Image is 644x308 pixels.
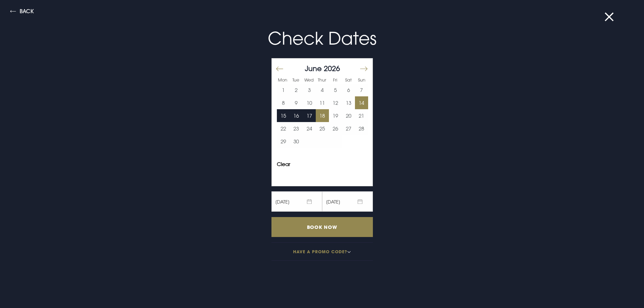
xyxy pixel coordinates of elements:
[303,122,316,135] button: 24
[290,109,303,122] button: 16
[342,109,355,122] button: 20
[290,96,303,109] button: 9
[329,122,342,135] td: Choose Friday, June 26, 2026 as your end date.
[290,122,303,135] td: Choose Tuesday, June 23, 2026 as your end date.
[342,96,355,109] td: Choose Saturday, June 13, 2026 as your end date.
[355,96,368,109] button: 14
[303,96,316,109] button: 10
[303,109,316,122] button: 17
[329,84,342,96] td: Choose Friday, June 5, 2026 as your end date.
[277,84,290,96] td: Choose Monday, June 1, 2026 as your end date.
[277,135,290,148] td: Choose Monday, June 29, 2026 as your end date.
[342,122,355,135] button: 27
[277,122,290,135] td: Choose Monday, June 22, 2026 as your end date.
[329,109,342,122] td: Choose Friday, June 19, 2026 as your end date.
[271,191,322,212] span: [DATE]
[290,135,303,148] button: 30
[355,122,368,135] td: Choose Sunday, June 28, 2026 as your end date.
[342,84,355,96] button: 6
[355,84,368,96] td: Choose Sunday, June 7, 2026 as your end date.
[10,8,34,16] button: Back
[316,109,329,122] button: 18
[316,122,329,135] button: 25
[355,109,368,122] button: 21
[355,122,368,135] button: 28
[359,62,367,76] button: Move forward to switch to the next month.
[303,84,316,96] td: Choose Wednesday, June 3, 2026 as your end date.
[316,84,329,96] button: 4
[316,96,329,109] button: 11
[342,84,355,96] td: Choose Saturday, June 6, 2026 as your end date.
[271,217,373,237] input: Book Now
[342,109,355,122] td: Choose Saturday, June 20, 2026 as your end date.
[355,109,368,122] td: Choose Sunday, June 21, 2026 as your end date.
[342,96,355,109] button: 13
[303,84,316,96] button: 3
[329,96,342,109] td: Choose Friday, June 12, 2026 as your end date.
[277,135,290,148] button: 29
[355,84,368,96] button: 7
[290,96,303,109] td: Choose Tuesday, June 9, 2026 as your end date.
[277,96,290,109] button: 8
[355,96,368,109] td: Selected. Sunday, June 14, 2026
[342,122,355,135] td: Choose Saturday, June 27, 2026 as your end date.
[290,84,303,96] button: 2
[316,109,329,122] td: Choose Thursday, June 18, 2026 as your end date.
[271,242,373,261] button: Have a promo code?
[277,96,290,109] td: Choose Monday, June 8, 2026 as your end date.
[277,109,290,122] td: Choose Monday, June 15, 2026 as your end date.
[324,64,340,73] span: 2026
[316,96,329,109] td: Choose Thursday, June 11, 2026 as your end date.
[290,84,303,96] td: Choose Tuesday, June 2, 2026 as your end date.
[161,25,483,51] p: Check Dates
[316,122,329,135] td: Choose Thursday, June 25, 2026 as your end date.
[329,122,342,135] button: 26
[305,64,322,73] span: June
[303,109,316,122] td: Choose Wednesday, June 17, 2026 as your end date.
[316,84,329,96] td: Choose Thursday, June 4, 2026 as your end date.
[329,84,342,96] button: 5
[290,122,303,135] button: 23
[277,122,290,135] button: 22
[276,62,284,76] button: Move backward to switch to the previous month.
[290,135,303,148] td: Choose Tuesday, June 30, 2026 as your end date.
[322,191,373,212] span: [DATE]
[277,109,290,122] button: 15
[303,96,316,109] td: Choose Wednesday, June 10, 2026 as your end date.
[329,96,342,109] button: 12
[303,122,316,135] td: Choose Wednesday, June 24, 2026 as your end date.
[277,162,290,167] button: Clear
[329,109,342,122] button: 19
[277,84,290,96] button: 1
[290,109,303,122] td: Choose Tuesday, June 16, 2026 as your end date.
